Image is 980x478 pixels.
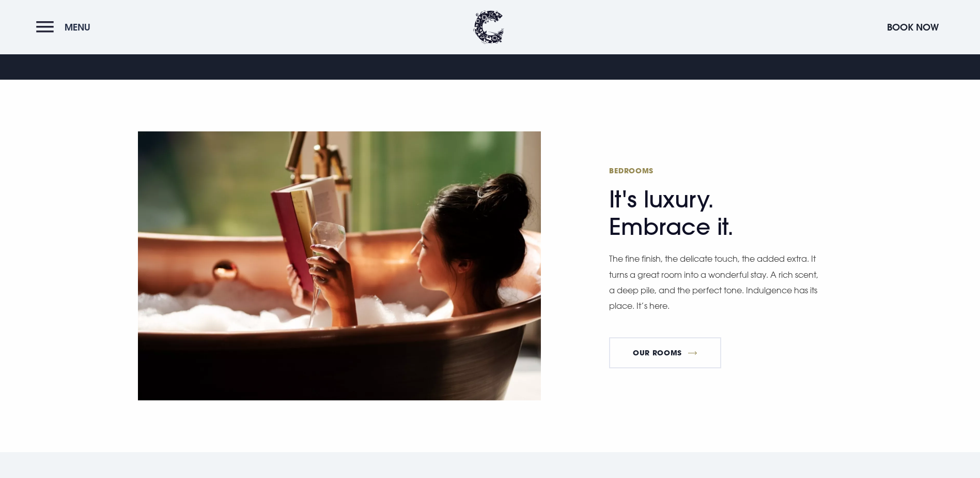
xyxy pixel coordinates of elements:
[882,16,944,38] button: Book Now
[65,21,90,33] span: Menu
[609,337,721,368] a: Our Rooms
[609,166,811,241] h2: It's luxury. Embrace it.
[609,251,821,314] p: The fine finish, the delicate touch, the added extra. It turns a great room into a wonderful stay...
[609,166,811,175] span: Bedrooms
[36,16,96,38] button: Menu
[473,10,504,44] img: Clandeboye Lodge
[138,131,541,400] img: Clandeboye Lodge Hotel in Northern Ireland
